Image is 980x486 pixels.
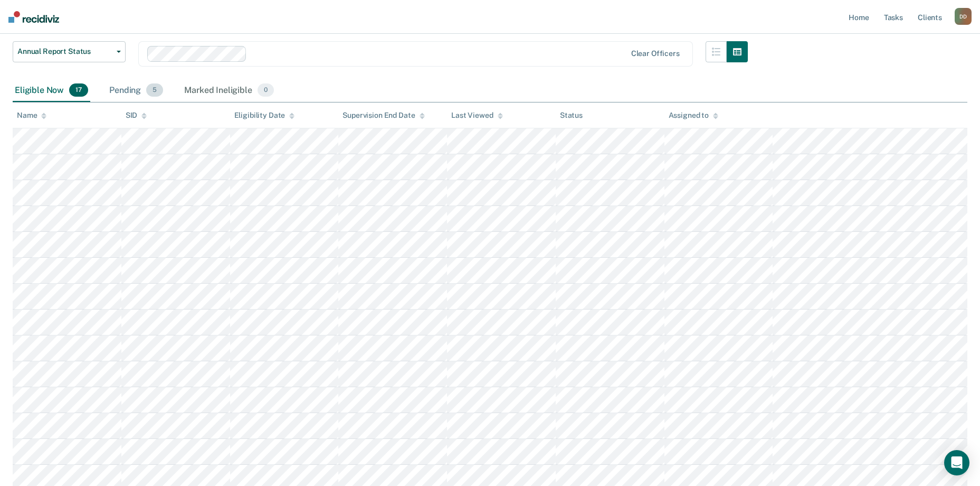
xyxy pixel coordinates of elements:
[234,111,295,120] div: Eligibility Date
[182,79,276,102] div: Marked Ineligible0
[107,79,165,102] div: Pending5
[69,83,88,97] span: 17
[146,83,163,97] span: 5
[8,11,59,23] img: Recidiviz
[560,111,583,120] div: Status
[955,8,972,25] div: D D
[451,111,502,120] div: Last Viewed
[126,111,147,120] div: SID
[258,83,274,97] span: 0
[631,49,680,58] div: Clear officers
[17,111,46,120] div: Name
[17,47,112,56] span: Annual Report Status
[13,79,90,102] div: Eligible Now17
[944,450,969,475] div: Open Intercom Messenger
[955,8,972,25] button: DD
[669,111,718,120] div: Assigned to
[342,111,424,120] div: Supervision End Date
[13,41,126,62] button: Annual Report Status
